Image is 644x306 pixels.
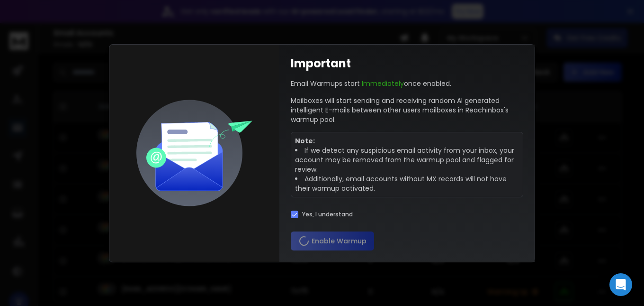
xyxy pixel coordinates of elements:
p: Email Warmups start once enabled. [291,79,451,88]
h1: Important [291,56,351,71]
span: Immediately [362,79,404,88]
div: Open Intercom Messenger [609,273,632,296]
li: If we detect any suspicious email activity from your inbox, your account may be removed from the ... [295,146,519,174]
p: Mailboxes will start sending and receiving random AI generated intelligent E-mails between other ... [291,96,523,124]
label: Yes, I understand [302,211,353,218]
p: Note: [295,136,519,146]
li: Additionally, email accounts without MX records will not have their warmup activated. [295,174,519,193]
